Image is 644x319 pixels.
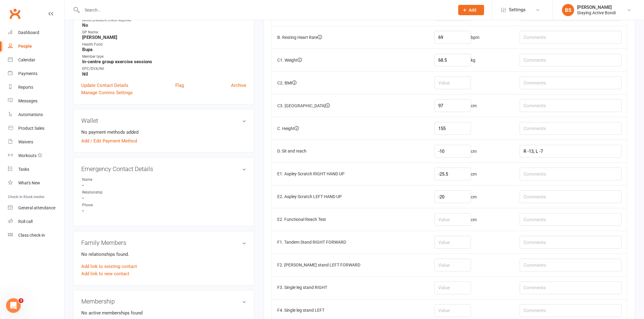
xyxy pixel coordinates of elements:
a: Manage Comms Settings [81,89,133,96]
div: Reports [18,85,33,90]
a: Archive [231,82,246,89]
input: Value [435,213,471,226]
div: Roll call [18,219,33,224]
span: Settings [509,3,526,17]
a: Reports [8,81,64,94]
strong: Bupa [82,47,246,52]
h3: Wallet [81,117,246,124]
strong: No [82,22,246,28]
div: Automations [18,112,43,117]
a: People [8,39,64,53]
div: Health Fund [82,42,246,47]
div: Relationship [82,190,132,195]
a: Automations [8,108,64,122]
td: D. Sit and reach [272,140,429,163]
a: Add link to new contact [81,270,129,277]
div: GP Name [82,29,246,35]
td: C1. Weight [272,49,429,71]
span: Add [469,8,477,12]
td: cm [429,94,514,117]
td: kg [429,49,514,71]
td: F2. [PERSON_NAME] stand LEFT FORWARD [272,254,429,276]
strong: - [82,183,246,188]
input: Comments [520,304,622,317]
div: Class check-in [18,233,45,238]
input: Value [435,31,471,44]
input: Comments [520,31,622,44]
div: People [18,44,32,49]
div: Product Sales [18,126,44,131]
td: cm [429,208,514,231]
p: No active memberships found [81,310,246,317]
input: Search... [80,6,450,14]
input: Value [435,190,471,203]
a: Dashboard [8,26,64,39]
div: What's New [18,180,40,185]
td: bpm [429,26,514,49]
strong: - [82,208,246,214]
div: Member type [82,54,246,60]
a: Add link to existing contact [81,263,137,270]
a: Flag [175,82,184,89]
input: Value [435,54,471,67]
input: Value [435,77,471,89]
a: Class kiosk mode [8,228,64,242]
input: Value [435,282,471,294]
input: Comments [520,54,622,67]
strong: In-centre group exercise sessions [82,59,246,64]
h3: Membership [81,298,246,305]
input: Comments [520,99,622,112]
input: Value [435,145,471,158]
div: Workouts [18,153,37,158]
div: Phone [82,202,132,208]
input: Value [435,259,471,272]
strong: Nil [82,71,246,77]
div: [PERSON_NAME] [577,5,616,10]
td: F3. Single leg stand RIGHT [272,276,429,299]
div: Staying Active Bondi [577,10,616,15]
div: Messages [18,98,37,103]
input: Comments [520,259,622,272]
a: Update Contact Details [81,82,128,89]
input: Comments [520,213,622,226]
a: Waivers [8,135,64,149]
td: E2. Functional Reach Test [272,208,429,231]
input: Comments [520,282,622,294]
td: E1. Aspley Scratch RIGHT HAND UP [272,163,429,185]
a: Roll call [8,215,64,228]
input: Value [435,168,471,180]
td: C2. BMI [272,71,429,94]
td: E2. Aspley Scratch LEFT HAND UP [272,185,429,208]
input: Comments [520,77,622,89]
a: What's New [8,176,64,190]
a: Workouts [8,149,64,163]
td: cm [429,185,514,208]
button: Add [458,5,484,15]
input: Value [435,99,471,112]
a: Payments [8,67,64,81]
p: No relationships found. [81,251,246,258]
a: Product Sales [8,122,64,135]
input: Value [435,122,471,135]
div: Blood pressure check required [82,17,246,23]
td: cm [429,140,514,163]
input: Comments [520,190,622,203]
div: Tasks [18,167,29,172]
iframe: Intercom live chat [6,298,21,313]
h3: Family Members [81,239,246,246]
td: C3. [GEOGRAPHIC_DATA] [272,94,429,117]
input: Value [435,304,471,317]
div: Dashboard [18,30,39,35]
td: C. Height [272,117,429,140]
input: Comments [520,168,622,180]
span: 3 [19,298,23,303]
div: Name [82,177,132,183]
strong: - [82,195,246,201]
a: Calendar [8,53,64,67]
td: F1. Tandem Stand RIGHT FORWARD [272,231,429,254]
a: Messages [8,94,64,108]
a: Tasks [8,163,64,176]
input: Value [435,236,471,249]
strong: [PERSON_NAME] [82,35,246,40]
div: Calendar [18,57,35,62]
